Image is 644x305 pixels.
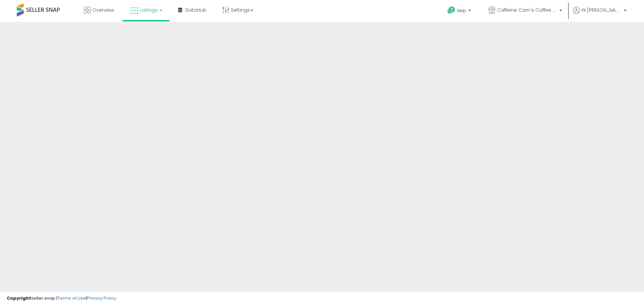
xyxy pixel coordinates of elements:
[447,6,455,14] i: Get Help
[57,295,86,301] a: Terms of Use
[7,295,116,302] div: seller snap | |
[497,7,557,13] span: Caffeine Cam's Coffee & Candy Company Inc.
[87,295,116,301] a: Privacy Policy
[140,7,158,13] span: Listings
[185,7,207,13] span: DataHub
[7,295,31,301] strong: Copyright
[92,7,114,13] span: Overview
[457,8,466,13] span: Help
[442,1,478,22] a: Help
[582,7,622,13] span: Hi [PERSON_NAME]
[573,7,627,22] a: Hi [PERSON_NAME]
